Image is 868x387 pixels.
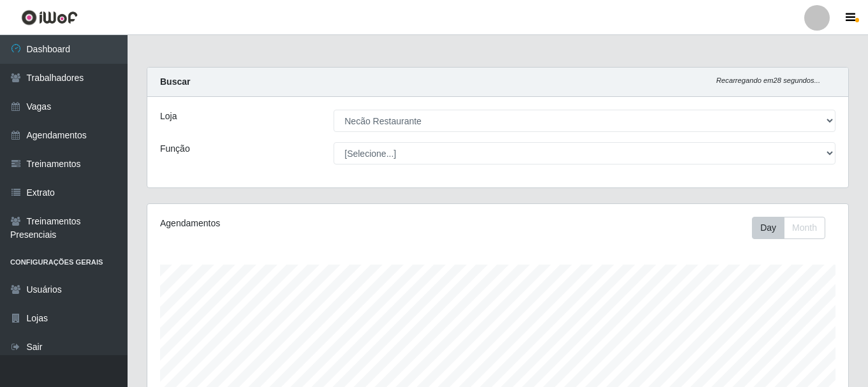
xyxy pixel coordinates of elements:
[752,217,835,239] div: Toolbar with button groups
[752,217,825,239] div: First group
[716,77,820,84] i: Recarregando em 28 segundos...
[160,77,190,87] strong: Buscar
[160,110,177,123] label: Loja
[160,142,190,156] label: Função
[784,217,825,239] button: Month
[21,10,78,26] img: CoreUI Logo
[160,217,430,230] div: Agendamentos
[752,217,784,239] button: Day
